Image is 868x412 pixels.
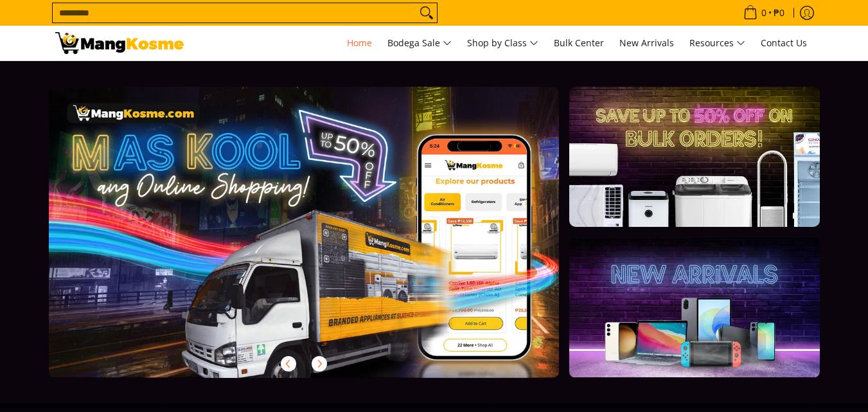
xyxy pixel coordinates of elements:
[759,8,768,17] span: 0
[274,350,303,378] button: Previous
[467,35,538,51] span: Shop by Class
[49,87,601,399] a: More
[613,26,680,60] a: New Arrivals
[683,26,752,60] a: Resources
[197,26,813,60] nav: Main Menu
[619,37,674,49] span: New Arrivals
[689,35,745,51] span: Resources
[547,26,610,60] a: Bulk Center
[772,8,786,17] span: ₱0
[55,32,184,54] img: Mang Kosme: Your Home Appliances Warehouse Sale Partner!
[740,6,788,20] span: •
[347,37,372,49] span: Home
[305,350,333,378] button: Next
[761,37,807,49] span: Contact Us
[381,26,458,60] a: Bodega Sale
[754,26,813,60] a: Contact Us
[554,37,604,49] span: Bulk Center
[461,26,545,60] a: Shop by Class
[416,3,437,22] button: Search
[387,35,452,51] span: Bodega Sale
[341,26,378,60] a: Home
